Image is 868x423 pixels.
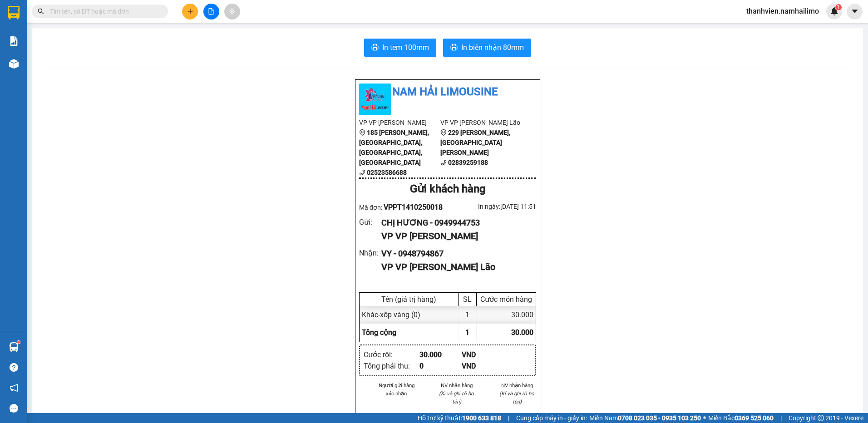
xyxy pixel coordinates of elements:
span: 1 [837,4,840,10]
strong: 1900 633 818 [462,414,501,422]
div: 0 [419,360,462,372]
span: | [508,413,509,423]
img: logo-vxr [8,6,20,20]
button: aim [224,4,240,20]
span: copyright [818,415,824,421]
button: plus [182,4,198,20]
button: caret-down [847,4,863,20]
img: logo.jpg [359,84,391,115]
sup: 1 [835,4,842,10]
div: Tên (giá trị hàng) [362,295,456,304]
span: Tổng cộng [362,328,396,337]
div: Gửi : [359,216,381,228]
b: 229 [PERSON_NAME], [GEOGRAPHIC_DATA][PERSON_NAME] [440,129,510,156]
span: thanhvien.namhailimo [739,5,826,17]
span: printer [371,44,379,52]
span: In tem 100mm [382,42,429,53]
button: printerIn tem 100mm [364,39,436,57]
b: 185 [PERSON_NAME], [GEOGRAPHIC_DATA], [GEOGRAPHIC_DATA], [GEOGRAPHIC_DATA] [359,129,429,166]
span: In biên nhận 80mm [461,42,524,53]
span: printer [450,44,458,52]
span: aim [229,8,235,15]
div: Cước rồi : [364,349,419,360]
span: plus [187,8,193,15]
div: VP VP [PERSON_NAME] Lão [381,260,529,274]
span: Khác - xốp vàng (0) [362,310,420,319]
div: Nhận : [359,247,381,259]
span: | [780,413,782,423]
span: environment [359,129,365,136]
span: phone [359,169,365,176]
li: VP VP [PERSON_NAME] [359,118,440,128]
input: Tìm tên, số ĐT hoặc mã đơn [50,6,157,16]
div: Mã đơn: [359,202,448,213]
div: Gửi khách hàng [359,181,536,198]
img: icon-new-feature [830,7,838,15]
span: Miền Bắc [708,413,774,423]
div: SL [461,295,474,304]
span: 30.000 [511,328,533,337]
i: (Kí và ghi rõ họ tên) [439,390,474,405]
div: VY - 0948794867 [381,247,529,260]
span: search [38,8,44,15]
img: warehouse-icon [9,59,19,69]
div: VP VP [PERSON_NAME] [381,229,529,243]
span: notification [10,384,18,392]
strong: 0708 023 035 - 0935 103 250 [618,414,701,422]
div: 30.000 [477,306,536,324]
span: VPPT1410250018 [384,203,443,211]
span: environment [440,129,447,136]
div: VND [462,360,504,372]
span: 1 [465,328,469,337]
li: NV nhận hàng [438,381,476,389]
span: message [10,404,18,413]
button: printerIn biên nhận 80mm [443,39,531,57]
span: Miền Nam [589,413,701,423]
b: 02523586688 [367,169,407,176]
span: Hỗ trợ kỹ thuật: [418,413,501,423]
span: question-circle [10,363,18,372]
span: caret-down [851,7,859,15]
b: 02839259188 [448,159,488,166]
div: Tổng phải thu : [364,360,419,372]
span: file-add [208,8,214,15]
li: VP VP [PERSON_NAME] Lão [440,118,522,128]
span: phone [440,159,447,166]
div: 1 [459,306,477,324]
div: CHỊ HƯƠNG - 0949944753 [381,216,529,229]
img: warehouse-icon [9,342,19,352]
sup: 1 [17,341,20,344]
li: Người gửi hàng xác nhận [377,381,416,398]
span: ⚪️ [703,416,706,420]
div: Cước món hàng [479,295,533,304]
li: NV nhận hàng [498,381,536,389]
li: Nam Hải Limousine [359,84,536,101]
span: Cung cấp máy in - giấy in: [516,413,587,423]
div: VND [462,349,504,360]
img: solution-icon [9,36,19,46]
div: In ngày: [DATE] 11:51 [448,202,536,211]
div: 30.000 [419,349,462,360]
button: file-add [203,4,219,20]
strong: 0369 525 060 [735,414,774,422]
i: (Kí và ghi rõ họ tên) [499,390,534,405]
